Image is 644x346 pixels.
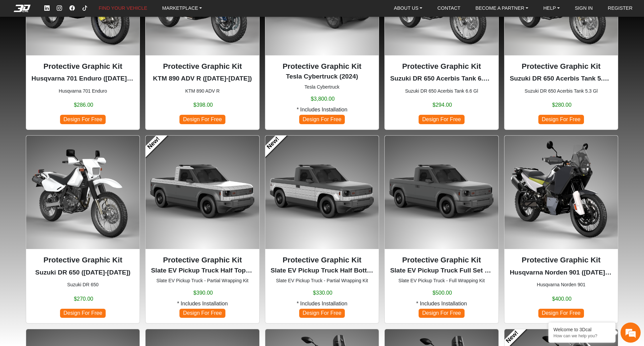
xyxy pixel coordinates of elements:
a: HELP [541,3,562,14]
p: Protective Graphic Kit [390,61,493,72]
span: $270.00 [74,295,93,303]
img: EV Pickup TruckHalf Top Set2026 [146,136,259,249]
span: Design For Free [60,115,106,124]
span: Design For Free [299,115,345,124]
small: Slate EV Pickup Truck - Partial Wrapping Kit [271,277,373,284]
a: SIGN IN [572,3,596,14]
a: New! [140,130,167,157]
a: CONTACT [435,3,463,14]
span: $294.00 [433,101,452,109]
img: Norden 901null2021-2024 [504,136,618,249]
span: $390.00 [194,289,213,297]
p: How can we help you? [553,333,610,338]
span: $3,800.00 [311,95,334,103]
small: KTM 890 ADV R [151,88,254,95]
a: REGISTER [605,3,635,14]
small: Tesla Cybertruck [271,84,373,91]
small: Suzuki DR 650 Acerbis Tank 5.3 Gl [510,88,612,95]
p: Protective Graphic Kit [510,254,612,266]
div: Suzuki DR 650 [26,135,140,324]
p: Slate EV Pickup Truck Half Top Set (2026) [151,266,254,276]
div: Navigation go back [7,35,17,45]
span: Design For Free [179,309,225,318]
div: Slate EV Pickup Truck - Full Wrapping Kit [384,135,498,324]
small: Slate EV Pickup Truck - Full Wrapping Kit [390,277,493,284]
a: ABOUT US [391,3,425,14]
p: Protective Graphic Kit [271,61,373,72]
p: Suzuki DR 650 Acerbis Tank 6.6 Gl (1996-2024) [390,74,493,84]
span: $400.00 [552,295,572,303]
div: Minimize live chat window [110,3,126,19]
p: Slate EV Pickup Truck Half Bottom Set (2026) [271,266,373,276]
div: Welcome to 3Dcal [553,327,610,332]
p: Suzuki DR 650 (1996-2024) [32,268,134,278]
a: BECOME A PARTNER [473,3,531,14]
p: Protective Graphic Kit [390,254,493,266]
p: Protective Graphic Kit [151,254,254,266]
small: Suzuki DR 650 [32,281,134,288]
span: Design For Free [419,309,464,318]
span: Design For Free [538,115,584,124]
p: Protective Graphic Kit [510,61,612,72]
img: DR 6501996-2024 [26,136,140,249]
span: Design For Free [179,115,225,124]
textarea: Type your message and hit 'Enter' [3,175,128,198]
div: Chat with us now [45,35,123,44]
p: Tesla Cybertruck (2024) [271,72,373,82]
div: Husqvarna Norden 901 [504,135,618,324]
a: MARKETPLACE [160,3,205,14]
div: Slate EV Pickup Truck - Partial Wrapping Kit [265,135,379,324]
img: EV Pickup Truck Full Set2026 [385,136,498,249]
p: KTM 890 ADV R (2023-2025) [151,74,254,84]
span: $398.00 [194,101,213,109]
span: * Includes Installation [177,300,228,308]
a: New! [260,130,287,157]
p: Husqvarna 701 Enduro (2016-2024) [32,74,134,84]
div: Articles [86,198,128,219]
span: * Includes Installation [416,300,467,308]
span: $330.00 [313,289,332,297]
p: Suzuki DR 650 Acerbis Tank 5.3 Gl (1996-2024) [510,74,612,84]
small: Husqvarna 701 Enduro [32,88,134,95]
span: Design For Free [538,309,584,318]
p: Slate EV Pickup Truck Full Set (2026) [390,266,493,276]
small: Suzuki DR 650 Acerbis Tank 6.6 Gl [390,88,493,95]
span: $500.00 [433,289,452,297]
small: Slate EV Pickup Truck - Partial Wrapping Kit [151,277,254,284]
p: Protective Graphic Kit [271,254,373,266]
a: FIND YOUR VEHICLE [96,3,150,14]
p: Protective Graphic Kit [32,254,134,266]
div: FAQs [45,198,87,219]
div: Slate EV Pickup Truck - Partial Wrapping Kit [145,135,259,324]
small: Husqvarna Norden 901 [510,281,612,288]
span: Design For Free [60,309,106,318]
img: EV Pickup TruckHalf Bottom Set2026 [265,136,379,249]
span: * Includes Installation [297,300,347,308]
p: Husqvarna Norden 901 (2021-2024) [510,268,612,278]
span: We're online! [39,79,93,143]
span: $286.00 [74,101,93,109]
span: Conversation [3,210,45,215]
p: Protective Graphic Kit [151,61,254,72]
span: $280.00 [552,101,572,109]
span: * Includes Installation [297,106,347,114]
p: Protective Graphic Kit [32,61,134,72]
span: Design For Free [299,309,345,318]
span: Design For Free [419,115,464,124]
